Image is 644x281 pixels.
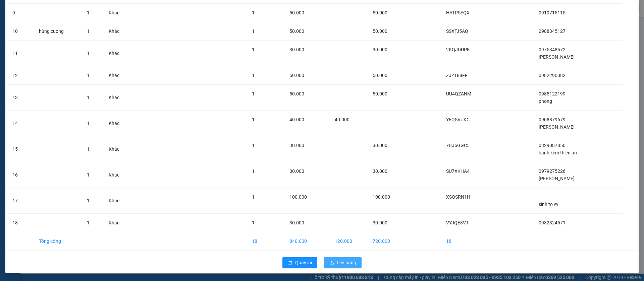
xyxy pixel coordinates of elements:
button: rollbackQuay lại [282,257,317,268]
span: YEQSVUKC [446,117,470,122]
span: 50.000 [373,91,387,96]
span: 100.000 [289,194,307,200]
td: 13 [7,85,34,111]
td: 16 [7,162,34,188]
span: SSXTJ5AQ [446,28,468,34]
span: 40.000 [289,117,304,122]
span: 50.000 [373,73,387,78]
span: 7BJ6GGC5 [446,143,470,148]
span: 1 [87,28,90,34]
span: 1 [87,198,90,203]
span: [PERSON_NAME] [539,54,575,60]
span: bánh kem thiên an [539,150,577,155]
td: 18 [7,214,34,232]
span: 0975348572 [539,47,566,52]
span: 0988345127 [539,28,566,34]
td: 11 [7,41,34,66]
td: Khác [103,214,132,232]
span: 1 [252,10,255,15]
td: 15 [7,136,34,162]
button: uploadLên hàng [324,257,362,268]
td: 120.000 [329,232,368,251]
span: sinh to vy [539,202,558,207]
span: 50.000 [289,73,304,78]
td: Tổng cộng [34,232,82,251]
span: 1 [252,91,255,96]
span: HATPSYQX [446,10,470,15]
span: SU7XKHA4 [446,168,470,174]
span: 50.000 [289,91,304,96]
span: 0932324571 [539,220,566,225]
span: [PERSON_NAME] [539,124,575,130]
span: 50.000 [289,10,304,15]
span: 40.000 [335,117,350,122]
span: 100.000 [373,194,390,200]
td: 14 [7,111,34,136]
td: 10 [7,22,34,41]
span: 1 [252,47,255,52]
span: 30.000 [289,168,304,174]
span: 1 [252,220,255,225]
span: 1 [87,121,90,126]
td: hùng cuong [34,22,82,41]
span: 1 [252,143,255,148]
span: 1 [252,168,255,174]
span: 1 [87,146,90,152]
span: 1 [252,28,255,34]
span: 1 [252,117,255,122]
span: 50.000 [373,10,387,15]
span: XSQSRN1H [446,194,470,200]
span: 1 [87,220,90,225]
span: 0985122199 [539,91,566,96]
td: 12 [7,66,34,85]
td: 18 [247,232,284,251]
span: 1 [252,73,255,78]
span: [PERSON_NAME] [539,176,575,181]
span: 30.000 [289,143,304,148]
span: 0979275226 [539,168,566,174]
span: 30.000 [373,220,387,225]
span: 30.000 [373,143,387,148]
td: 18 [441,232,490,251]
span: VYJQE3VT [446,220,469,225]
td: Khác [103,136,132,162]
span: 30.000 [373,168,387,174]
span: 30.000 [373,47,387,52]
span: UU4QZANM [446,91,471,96]
span: 0908879679 [539,117,566,122]
span: 30.000 [289,47,304,52]
span: 50.000 [373,28,387,34]
td: Khác [103,4,132,22]
td: 840.000 [284,232,329,251]
td: 17 [7,188,34,214]
span: 2KQJDUPK [446,47,470,52]
span: upload [329,260,334,266]
span: 1 [87,73,90,78]
td: Khác [103,111,132,136]
td: Khác [103,85,132,111]
span: phong [539,98,552,104]
span: 50.000 [289,28,304,34]
span: 0919715115 [539,10,566,15]
span: 30.000 [289,220,304,225]
span: 1 [252,194,255,200]
span: 0982290082 [539,73,566,78]
td: Khác [103,188,132,214]
span: Quay lại [295,259,312,266]
span: 1 [87,172,90,178]
td: Khác [103,162,132,188]
span: 1 [87,51,90,56]
span: 0329087850 [539,143,566,148]
span: rollback [288,260,292,266]
span: 1 [87,95,90,100]
td: 720.000 [367,232,406,251]
td: Khác [103,22,132,41]
td: Khác [103,41,132,66]
span: ZJZT88FF [446,73,468,78]
span: Lên hàng [337,259,356,266]
td: Khác [103,66,132,85]
td: 9 [7,4,34,22]
span: 1 [87,10,90,15]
